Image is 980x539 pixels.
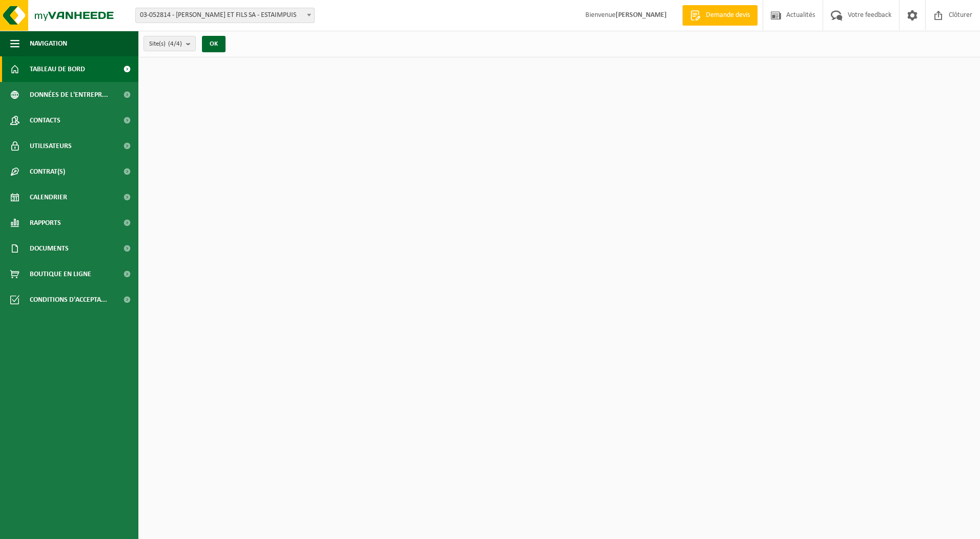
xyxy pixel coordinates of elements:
[30,82,108,108] span: Données de l'entrepr...
[136,8,314,23] span: 03-052814 - REMI TACK ET FILS SA - ESTAIMPUIS
[616,11,667,19] strong: [PERSON_NAME]
[149,36,182,52] span: Site(s)
[168,40,182,47] count: (4/4)
[30,31,67,56] span: Navigation
[202,36,226,52] button: OK
[30,261,91,287] span: Boutique en ligne
[703,10,752,20] span: Demande devis
[30,56,85,82] span: Tableau de bord
[30,133,72,159] span: Utilisateurs
[30,108,60,133] span: Contacts
[682,5,758,26] a: Demande devis
[30,287,107,313] span: Conditions d'accepta...
[135,8,315,23] span: 03-052814 - REMI TACK ET FILS SA - ESTAIMPUIS
[30,159,65,184] span: Contrat(s)
[30,210,61,236] span: Rapports
[144,36,196,51] button: Site(s)(4/4)
[30,184,67,210] span: Calendrier
[30,236,69,261] span: Documents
